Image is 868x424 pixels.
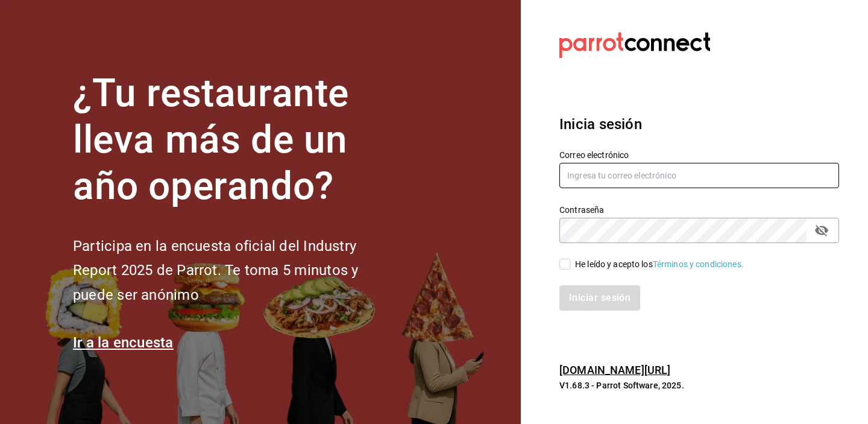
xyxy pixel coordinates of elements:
a: [DOMAIN_NAME][URL] [559,364,670,376]
h2: Participa en la encuesta oficial del Industry Report 2025 de Parrot. Te toma 5 minutos y puede se... [73,234,398,308]
div: He leído y acepto los [575,258,744,271]
a: Ir a la encuesta [73,334,174,351]
label: Correo electrónico [559,151,839,159]
label: Contraseña [559,206,839,214]
h1: ¿Tu restaurante lleva más de un año operando? [73,71,398,209]
button: passwordField [811,220,832,241]
p: V1.68.3 - Parrot Software, 2025. [559,379,839,391]
a: Términos y condiciones. [653,259,744,269]
h3: Inicia sesión [559,113,839,135]
input: Ingresa tu correo electrónico [559,163,839,188]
